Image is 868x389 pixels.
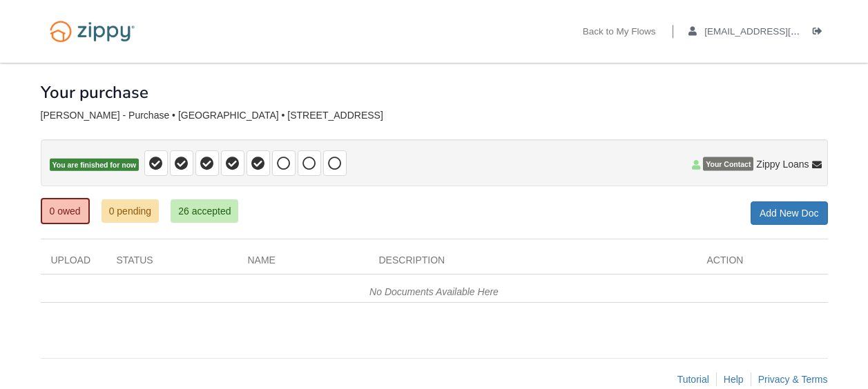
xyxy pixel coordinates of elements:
[106,253,238,274] div: Status
[751,201,828,225] a: Add New Doc
[171,199,238,223] a: 26 accepted
[704,26,862,37] span: chiltonjp26@gmail.com
[703,157,753,171] span: Your Contact
[41,14,144,49] img: Logo
[369,286,499,297] em: No Documents Available Here
[677,374,709,385] a: Tutorial
[758,374,828,385] a: Privacy & Terms
[583,26,656,40] a: Back to My Flows
[238,253,369,274] div: Name
[41,198,90,224] a: 0 owed
[756,157,809,171] span: Zippy Loans
[724,374,744,385] a: Help
[697,253,828,274] div: Action
[41,253,106,274] div: Upload
[50,159,139,172] span: You are finished for now
[41,83,148,101] h1: Your purchase
[41,110,828,121] div: [PERSON_NAME] - Purchase • [GEOGRAPHIC_DATA] • [STREET_ADDRESS]
[688,26,863,40] a: edit profile
[369,253,697,274] div: Description
[102,199,160,223] a: 0 pending
[813,26,828,40] a: Log out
